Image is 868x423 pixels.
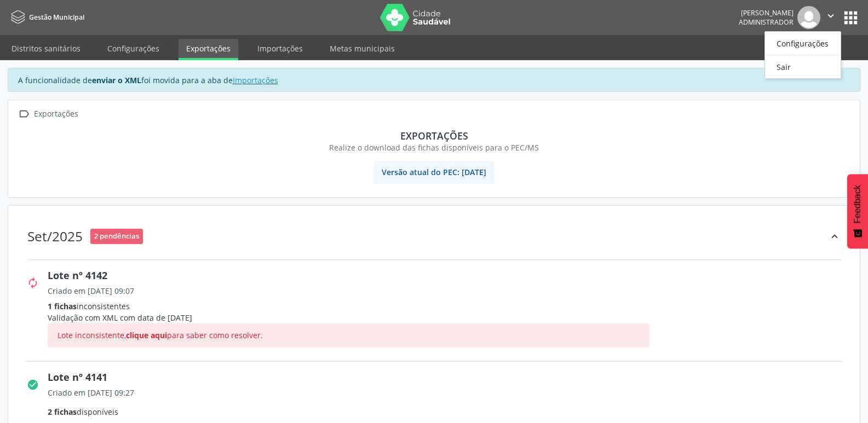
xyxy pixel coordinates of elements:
[739,8,794,18] div: [PERSON_NAME]
[48,407,77,417] span: 2 fichas
[797,6,820,29] img: img
[841,8,860,27] button: apps
[374,161,494,184] span: Versão atual do PEC: [DATE]
[48,300,850,312] div: inconsistentes
[29,13,84,22] span: Gestão Municipal
[179,39,238,60] a: Exportações
[16,106,80,122] a:  Exportações
[853,185,863,223] span: Feedback
[48,285,850,297] div: Criado em [DATE] 09:07
[847,174,868,248] button: Feedback - Mostrar pesquisa
[739,18,794,27] span: Administrador
[233,75,278,85] a: Importações
[829,230,841,242] i: keyboard_arrow_up
[4,39,88,58] a: Distritos sanitários
[765,36,841,51] a: Configurações
[24,142,844,153] div: Realize o download das fichas disponíveis para o PEC/MS
[126,330,167,340] span: clique aqui
[27,379,39,391] i: check_circle
[48,387,850,398] div: Criado em [DATE] 09:27
[32,106,80,122] div: Exportações
[27,277,39,289] i: autorenew
[765,59,841,74] a: Sair
[829,225,841,247] div: keyboard_arrow_up
[48,406,850,418] div: disponíveis
[322,39,403,58] a: Metas municipais
[27,228,83,244] div: Set/2025
[825,10,837,22] i: 
[8,68,860,92] div: A funcionalidade de foi movida para a aba de
[92,75,141,85] strong: enviar o XML
[48,268,850,283] div: Lote nº 4142
[48,370,850,385] div: Lote nº 4141
[250,39,311,58] a: Importações
[90,229,143,244] span: 2 pendências
[820,6,841,29] button: 
[48,312,850,323] div: Validação com XML com data de [DATE]
[764,31,841,79] ul: 
[24,130,844,142] div: Exportações
[100,39,167,58] a: Configurações
[16,106,32,122] i: 
[8,8,84,26] a: Gestão Municipal
[58,330,263,340] span: Lote inconsistente, para saber como resolver.
[48,301,77,311] span: 1 fichas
